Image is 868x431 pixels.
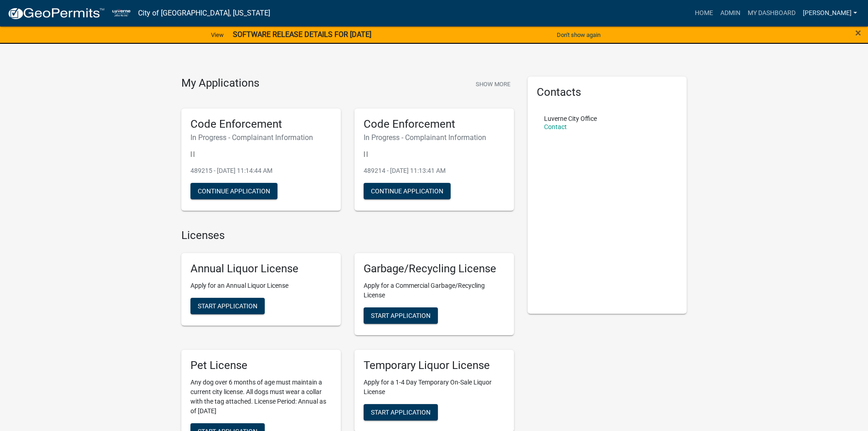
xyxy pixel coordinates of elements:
h5: Temporary Liquor License [364,359,505,372]
h5: Code Enforcement [364,118,505,131]
h6: In Progress - Complainant Information [190,133,332,142]
h5: Garbage/Recycling License [364,262,505,275]
span: × [855,26,861,39]
a: Contact [544,123,567,130]
button: Don't show again [553,27,604,42]
span: Start Application [198,302,257,310]
span: Start Application [371,312,431,319]
button: Start Application [190,298,265,314]
h4: My Applications [181,77,259,90]
p: Apply for an Annual Liquor License [190,281,332,291]
a: My Dashboard [744,5,799,22]
img: City of Luverne, Minnesota [112,7,131,19]
button: Show More [472,77,514,92]
p: Any dog over 6 months of age must maintain a current city license. All dogs must wear a collar wi... [190,378,332,416]
button: Start Application [364,307,438,324]
p: 489215 - [DATE] 11:14:44 AM [190,166,332,176]
a: View [207,27,227,42]
button: Continue Application [190,183,277,199]
a: City of [GEOGRAPHIC_DATA], [US_STATE] [138,5,270,21]
p: Apply for a 1-4 Day Temporary On-Sale Liquor License [364,378,505,397]
button: Close [855,27,861,38]
button: Continue Application [364,183,451,199]
h6: In Progress - Complainant Information [364,133,505,142]
p: Apply for a Commercial Garbage/Recycling License [364,281,505,300]
p: | | [190,149,332,159]
h5: Annual Liquor License [190,262,332,275]
h5: Contacts [537,86,678,99]
a: [PERSON_NAME] [799,5,861,22]
h5: Pet License [190,359,332,372]
h5: Code Enforcement [190,118,332,131]
button: Start Application [364,404,438,421]
a: Home [691,5,717,22]
p: | | [364,149,505,159]
h4: Licenses [181,229,514,242]
strong: SOFTWARE RELEASE DETAILS FOR [DATE] [233,30,371,39]
p: Luverne City Office [544,115,597,122]
p: 489214 - [DATE] 11:13:41 AM [364,166,505,176]
a: Admin [717,5,744,22]
span: Start Application [371,408,431,415]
